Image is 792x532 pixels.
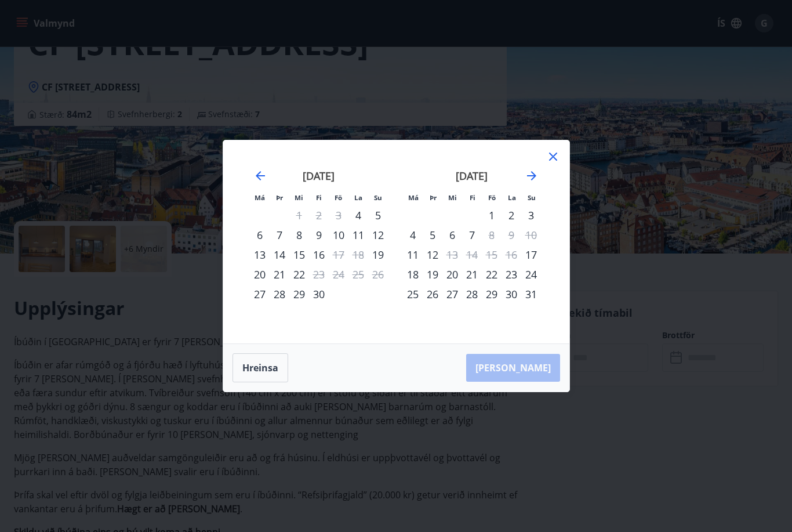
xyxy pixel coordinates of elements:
[502,265,521,284] div: 23
[250,265,270,284] td: Choose mánudagur, 20. apríl 2026 as your check-in date. It’s available.
[423,225,442,245] td: Choose þriðjudagur, 5. maí 2026 as your check-in date. It’s available.
[250,284,270,304] td: Choose mánudagur, 27. apríl 2026 as your check-in date. It’s available.
[521,265,541,284] td: Choose sunnudagur, 24. maí 2026 as your check-in date. It’s available.
[462,225,482,245] td: Choose fimmtudagur, 7. maí 2026 as your check-in date. It’s available.
[442,225,462,245] td: Choose miðvikudagur, 6. maí 2026 as your check-in date. It’s available.
[289,265,309,284] td: Choose miðvikudagur, 22. apríl 2026 as your check-in date. It’s available.
[329,225,348,245] td: Choose föstudagur, 10. apríl 2026 as your check-in date. It’s available.
[470,193,475,202] small: Fi
[303,169,335,183] strong: [DATE]
[442,245,462,265] td: Not available. miðvikudagur, 13. maí 2026
[423,265,442,284] td: Choose þriðjudagur, 19. maí 2026 as your check-in date. It’s available.
[368,265,388,284] td: Not available. sunnudagur, 26. apríl 2026
[521,225,541,245] td: Not available. sunnudagur, 10. maí 2026
[237,154,555,330] div: Calendar
[462,284,482,304] td: Choose fimmtudagur, 28. maí 2026 as your check-in date. It’s available.
[502,284,521,304] td: Choose laugardagur, 30. maí 2026 as your check-in date. It’s available.
[482,245,502,265] td: Not available. föstudagur, 15. maí 2026
[309,245,329,265] div: 16
[482,265,502,284] div: 22
[403,284,423,304] div: 25
[335,193,342,202] small: Fö
[482,205,502,225] div: 1
[423,225,442,245] div: 5
[521,205,541,225] div: 3
[309,225,329,245] div: 9
[502,205,521,225] td: Choose laugardagur, 2. maí 2026 as your check-in date. It’s available.
[374,193,382,202] small: Su
[442,284,462,304] div: 27
[270,225,289,245] td: Choose þriðjudagur, 7. apríl 2026 as your check-in date. It’s available.
[502,225,521,245] td: Not available. laugardagur, 9. maí 2026
[253,169,267,183] div: Move backward to switch to the previous month.
[250,245,270,265] div: 13
[528,193,536,202] small: Su
[368,225,388,245] div: 12
[521,284,541,304] div: 31
[442,265,462,284] div: 20
[289,284,309,304] div: 29
[525,169,539,183] div: Move forward to switch to the next month.
[368,245,388,265] div: Aðeins innritun í boði
[482,205,502,225] td: Choose föstudagur, 1. maí 2026 as your check-in date. It’s available.
[309,284,329,304] div: 30
[354,193,362,202] small: La
[403,245,423,265] div: Aðeins innritun í boði
[348,205,368,225] div: Aðeins innritun í boði
[270,284,289,304] td: Choose þriðjudagur, 28. apríl 2026 as your check-in date. It’s available.
[250,265,270,284] div: 20
[368,225,388,245] td: Choose sunnudagur, 12. apríl 2026 as your check-in date. It’s available.
[329,265,348,284] td: Not available. föstudagur, 24. apríl 2026
[488,193,496,202] small: Fö
[289,245,309,265] td: Choose miðvikudagur, 15. apríl 2026 as your check-in date. It’s available.
[502,245,521,265] td: Not available. laugardagur, 16. maí 2026
[309,245,329,265] td: Choose fimmtudagur, 16. apríl 2026 as your check-in date. It’s available.
[270,225,289,245] div: 7
[430,193,437,202] small: Þr
[521,284,541,304] td: Choose sunnudagur, 31. maí 2026 as your check-in date. It’s available.
[403,265,423,284] div: 18
[521,245,541,265] div: Aðeins innritun í boði
[442,245,462,265] div: Aðeins útritun í boði
[270,245,289,265] td: Choose þriðjudagur, 14. apríl 2026 as your check-in date. It’s available.
[462,225,482,245] div: 7
[403,284,423,304] td: Choose mánudagur, 25. maí 2026 as your check-in date. It’s available.
[270,265,289,284] td: Choose þriðjudagur, 21. apríl 2026 as your check-in date. It’s available.
[348,225,368,245] td: Choose laugardagur, 11. apríl 2026 as your check-in date. It’s available.
[368,205,388,225] td: Choose sunnudagur, 5. apríl 2026 as your check-in date. It’s available.
[482,284,502,304] div: 29
[462,245,482,265] td: Not available. fimmtudagur, 14. maí 2026
[462,265,482,284] td: Choose fimmtudagur, 21. maí 2026 as your check-in date. It’s available.
[442,225,462,245] div: 6
[368,205,388,225] div: 5
[329,245,348,265] div: Aðeins útritun í boði
[329,245,348,265] td: Not available. föstudagur, 17. apríl 2026
[502,205,521,225] div: 2
[250,225,270,245] div: 6
[329,205,348,225] td: Not available. föstudagur, 3. apríl 2026
[289,225,309,245] td: Choose miðvikudagur, 8. apríl 2026 as your check-in date. It’s available.
[270,245,289,265] div: 14
[482,284,502,304] td: Choose föstudagur, 29. maí 2026 as your check-in date. It’s available.
[423,245,442,265] div: 12
[368,245,388,265] td: Choose sunnudagur, 19. apríl 2026 as your check-in date. It’s available.
[521,265,541,284] div: 24
[403,225,423,245] td: Choose mánudagur, 4. maí 2026 as your check-in date. It’s available.
[482,265,502,284] td: Choose föstudagur, 22. maí 2026 as your check-in date. It’s available.
[316,193,322,202] small: Fi
[423,284,442,304] div: 26
[250,245,270,265] td: Choose mánudagur, 13. apríl 2026 as your check-in date. It’s available.
[276,193,283,202] small: Þr
[289,205,309,225] td: Not available. miðvikudagur, 1. apríl 2026
[462,265,482,284] div: 21
[462,284,482,304] div: 28
[289,284,309,304] td: Choose miðvikudagur, 29. apríl 2026 as your check-in date. It’s available.
[442,265,462,284] td: Choose miðvikudagur, 20. maí 2026 as your check-in date. It’s available.
[403,265,423,284] td: Choose mánudagur, 18. maí 2026 as your check-in date. It’s available.
[309,225,329,245] td: Choose fimmtudagur, 9. apríl 2026 as your check-in date. It’s available.
[408,193,419,202] small: Má
[456,169,488,183] strong: [DATE]
[255,193,265,202] small: Má
[348,245,368,265] td: Not available. laugardagur, 18. apríl 2026
[521,245,541,265] td: Choose sunnudagur, 17. maí 2026 as your check-in date. It’s available.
